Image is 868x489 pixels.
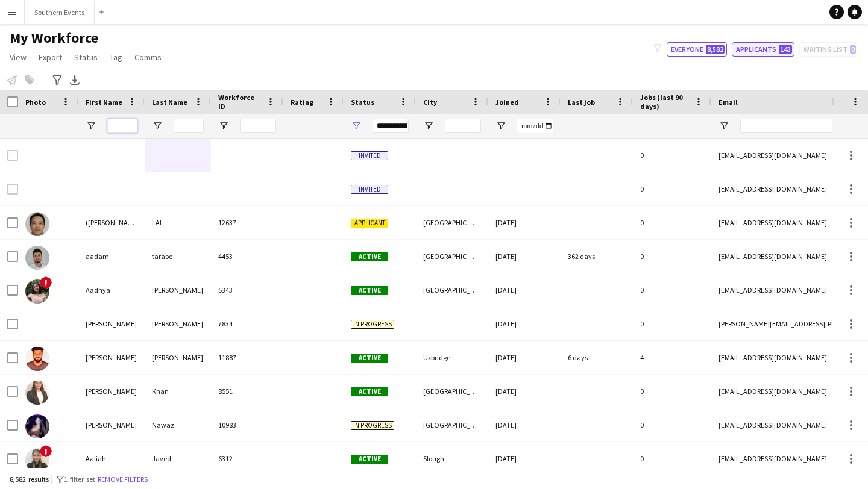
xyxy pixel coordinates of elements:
div: [DATE] [488,442,561,475]
div: Khan [145,375,211,408]
div: Aadhya [78,273,145,307]
span: In progress [351,421,394,430]
div: Uxbridge [416,341,488,374]
div: [GEOGRAPHIC_DATA] [416,273,488,307]
img: Aaliah Javed [25,448,49,472]
span: Status [351,98,374,107]
span: Rating [291,98,313,107]
div: 7834 [211,307,283,340]
span: 1 filter set [64,475,95,484]
button: Open Filter Menu [351,120,362,131]
input: First Name Filter Input [107,119,137,133]
div: Slough [416,442,488,475]
input: Joined Filter Input [517,119,553,133]
input: Row Selection is disabled for this row (unchecked) [7,150,18,161]
input: City Filter Input [445,119,481,133]
div: [PERSON_NAME] [78,341,145,374]
div: [PERSON_NAME] [145,341,211,374]
button: Open Filter Menu [218,120,229,131]
div: [DATE] [488,307,561,340]
img: aadam tarabe [25,246,49,270]
span: Comms [134,52,162,63]
a: Tag [105,49,127,65]
span: 143 [779,45,792,54]
span: Photo [25,98,46,107]
button: Open Filter Menu [719,120,729,131]
span: Joined [495,98,519,107]
a: Comms [130,49,166,65]
img: Aadhya Chanda [25,279,49,304]
input: Last Name Filter Input [174,119,204,133]
div: 0 [633,442,711,475]
button: Remove filters [95,473,150,486]
span: Active [351,455,388,464]
div: 0 [633,375,711,408]
span: Active [351,354,388,363]
div: tarabe [145,240,211,273]
div: 0 [633,206,711,239]
span: 8,582 [706,45,725,54]
div: [PERSON_NAME] [145,273,211,307]
div: 362 days [561,240,633,273]
div: 0 [633,240,711,273]
div: 12637 [211,206,283,239]
div: [DATE] [488,408,561,441]
span: Last job [568,98,595,107]
div: 4453 [211,240,283,273]
div: [GEOGRAPHIC_DATA] [416,408,488,441]
button: Open Filter Menu [152,120,163,131]
span: Last Name [152,98,187,107]
div: [DATE] [488,341,561,374]
div: aadam [78,240,145,273]
button: Open Filter Menu [495,120,506,131]
div: 0 [633,172,711,205]
button: Open Filter Menu [86,120,96,131]
div: Javed [145,442,211,475]
div: 0 [633,139,711,172]
div: [DATE] [488,273,561,307]
span: Active [351,387,388,396]
a: Export [34,49,67,65]
div: [PERSON_NAME] [78,408,145,441]
div: ([PERSON_NAME]) [PERSON_NAME] [78,206,145,239]
span: Jobs (last 90 days) [640,93,690,111]
div: [PERSON_NAME] [145,307,211,340]
app-action-btn: Export XLSX [68,73,82,87]
span: ! [40,276,52,288]
span: Tag [110,52,122,63]
span: My Workforce [10,29,98,47]
span: First Name [86,98,122,107]
div: Nawaz [145,408,211,441]
span: City [423,98,437,107]
div: 0 [633,307,711,340]
div: [GEOGRAPHIC_DATA] [416,206,488,239]
div: 10983 [211,408,283,441]
div: 4 [633,341,711,374]
img: Aalia Khan [25,381,49,405]
button: Applicants143 [732,42,794,57]
button: Everyone8,582 [667,42,727,57]
a: Status [69,49,102,65]
span: Status [74,52,98,63]
span: In progress [351,320,394,329]
div: 6 days [561,341,633,374]
span: Export [39,52,62,63]
div: 6312 [211,442,283,475]
a: View [5,49,31,65]
div: 11887 [211,341,283,374]
div: 5343 [211,273,283,307]
span: Applicant [351,219,388,228]
div: [PERSON_NAME] [78,307,145,340]
span: ! [40,445,52,457]
span: Invited [351,151,388,160]
button: Southern Events [25,1,95,24]
div: [DATE] [488,375,561,408]
div: [DATE] [488,240,561,273]
div: [GEOGRAPHIC_DATA] [416,240,488,273]
button: Open Filter Menu [423,120,434,131]
div: [DATE] [488,206,561,239]
span: View [10,52,27,63]
div: Aaliah [78,442,145,475]
span: Workforce ID [218,93,262,111]
img: Aalia Nawaz [25,414,49,438]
